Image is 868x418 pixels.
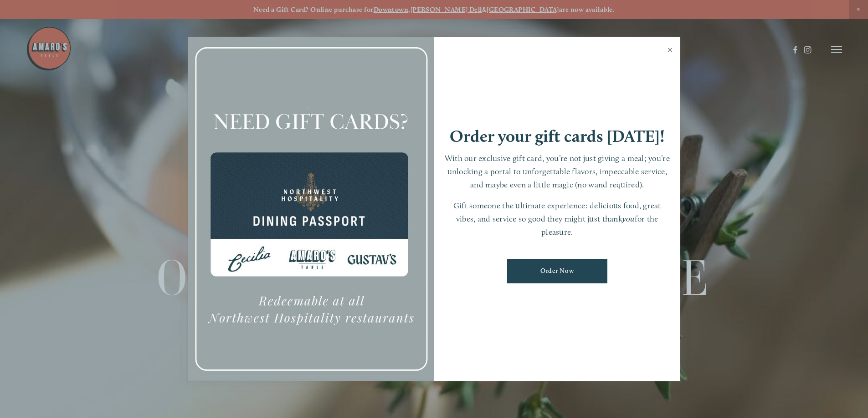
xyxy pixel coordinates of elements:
a: Order Now [507,259,607,283]
p: Gift someone the ultimate experience: delicious food, great vibes, and service so good they might... [443,199,672,238]
em: you [622,214,635,223]
p: With our exclusive gift card, you’re not just giving a meal; you’re unlocking a portal to unforge... [443,152,672,191]
a: Close [661,38,679,64]
h1: Order your gift cards [DATE]! [450,128,665,145]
